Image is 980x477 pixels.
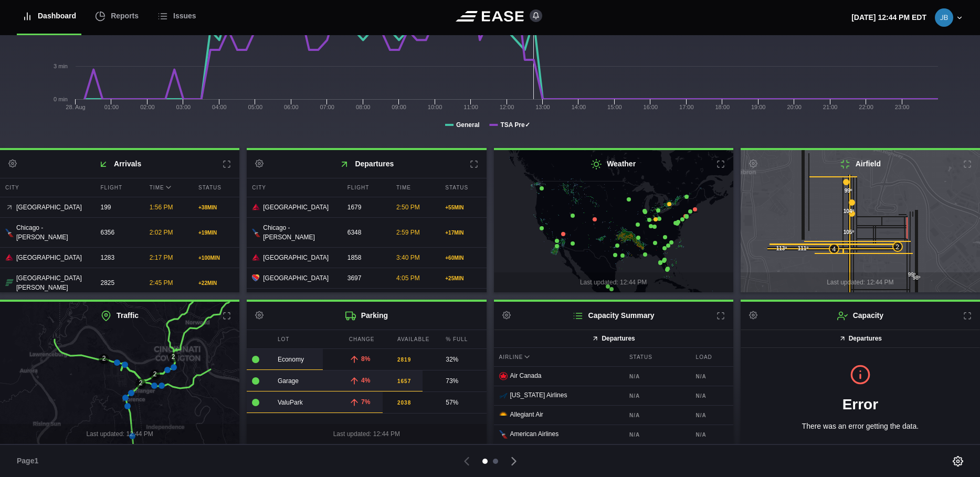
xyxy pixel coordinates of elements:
div: 2825 [96,273,142,293]
div: Status [193,178,239,197]
span: [GEOGRAPHIC_DATA] [16,203,82,212]
p: There was an error getting the data. [757,421,963,432]
h2: Airfield [741,150,980,178]
div: + 100 MIN [198,254,234,262]
div: 2 [150,369,160,380]
span: 2:45 PM [150,279,173,287]
b: 2819 [397,356,411,364]
span: 2:17 PM [150,254,173,261]
div: 199 [96,197,142,217]
div: Time [391,178,437,197]
div: + 60 MIN [445,254,481,262]
text: 10:00 [428,104,442,110]
div: 1858 [342,248,388,268]
b: N/A [696,411,728,419]
span: [GEOGRAPHIC_DATA][PERSON_NAME] [16,273,88,292]
tspan: 3 min [54,63,68,69]
div: Time [144,178,191,197]
text: 22:00 [859,104,873,110]
text: 23:00 [895,104,910,110]
text: 11:00 [463,104,478,110]
span: Economy [278,356,304,363]
span: Chicago - [PERSON_NAME] [16,223,88,242]
span: [GEOGRAPHIC_DATA] [263,253,329,262]
div: 4 [829,243,839,254]
span: [GEOGRAPHIC_DATA] [16,253,82,262]
h2: Departures [247,150,486,178]
span: 2:50 PM [396,204,420,211]
div: 1679 [342,197,388,217]
text: 18:00 [715,104,730,110]
span: Chicago - [PERSON_NAME] [263,223,334,242]
div: Flight [342,178,388,197]
text: 20:00 [787,104,802,110]
p: [DATE] 12:44 PM EDT [851,12,926,23]
span: Allegiant Air [510,411,543,418]
h2: Capacity [741,302,980,330]
h2: Capacity Summary [494,302,733,330]
text: 19:00 [751,104,766,110]
div: Lot [272,330,341,348]
span: 1:56 PM [150,204,173,211]
div: Change [344,330,389,348]
b: 2038 [397,399,411,407]
div: + 22 MIN [198,279,234,287]
text: 02:00 [140,104,155,110]
div: Flight [96,178,142,197]
span: 4:05 PM [396,274,420,282]
span: American Airlines [510,430,559,438]
span: 4% [361,377,370,384]
b: N/A [696,373,728,380]
div: + 55 MIN [445,204,481,211]
div: + 25 MIN [445,274,481,282]
div: 1283 [96,248,142,268]
h2: Parking [247,302,486,330]
div: 2 [135,378,146,389]
tspan: 28. Aug [66,104,85,110]
text: 09:00 [392,104,406,110]
span: Garage [278,377,299,385]
span: Air Canada [510,372,542,379]
h1: Error [757,394,963,416]
div: 3697 [342,268,388,288]
div: % Full [440,330,486,348]
div: 57% [446,398,481,407]
div: 6348 [342,222,388,242]
b: N/A [629,431,683,439]
span: 2:02 PM [150,229,173,236]
b: N/A [629,392,683,400]
text: 05:00 [248,104,263,110]
div: Status [624,348,688,366]
div: 32% [446,355,481,364]
b: N/A [629,411,683,419]
tspan: General [456,121,480,129]
div: 2 [892,241,903,252]
div: Airline [494,348,621,366]
text: 07:00 [320,104,334,110]
span: ValuPark [278,399,303,406]
div: Status [440,178,486,197]
text: 03:00 [176,104,191,110]
div: Available [392,330,438,348]
div: Last updated: 12:44 PM [741,272,980,292]
text: 06:00 [284,104,299,110]
button: Departures [741,330,980,348]
div: 6356 [96,222,142,242]
text: 21:00 [823,104,838,110]
tspan: 0 min [54,96,68,102]
div: City [247,178,340,197]
span: Page 1 [17,455,43,467]
div: 1753 [342,289,388,309]
img: 74ad5be311c8ae5b007de99f4e979312 [935,8,953,27]
text: 08:00 [356,104,371,110]
h2: Weather [494,150,733,178]
div: 2 [168,352,178,363]
text: 01:00 [104,104,119,110]
text: 17:00 [679,104,694,110]
tspan: TSA Pre✓ [500,121,530,129]
text: 12:00 [500,104,514,110]
b: N/A [629,373,683,380]
div: 2 [99,354,109,364]
span: [GEOGRAPHIC_DATA] [263,203,329,212]
span: 8% [361,355,370,363]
